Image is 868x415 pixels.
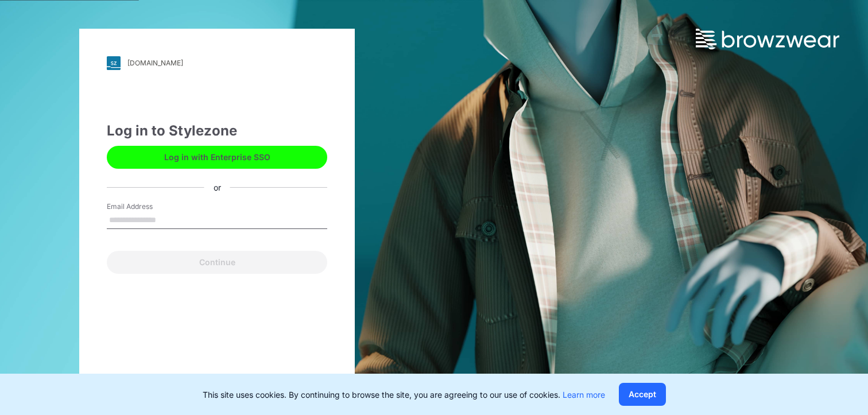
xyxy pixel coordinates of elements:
[696,29,839,49] img: browzwear-logo.73288ffb.svg
[619,383,666,406] button: Accept
[563,390,605,400] a: Learn more
[107,201,187,212] label: Email Address
[203,389,605,401] p: This site uses cookies. By continuing to browse the site, you are agreeing to our use of cookies.
[107,56,121,70] img: svg+xml;base64,PHN2ZyB3aWR0aD0iMjgiIGhlaWdodD0iMjgiIHZpZXdCb3g9IjAgMCAyOCAyOCIgZmlsbD0ibm9uZSIgeG...
[204,181,230,193] div: or
[107,146,327,169] button: Log in with Enterprise SSO
[127,59,183,67] div: [DOMAIN_NAME]
[107,56,327,70] a: [DOMAIN_NAME]
[107,121,327,141] div: Log in to Stylezone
